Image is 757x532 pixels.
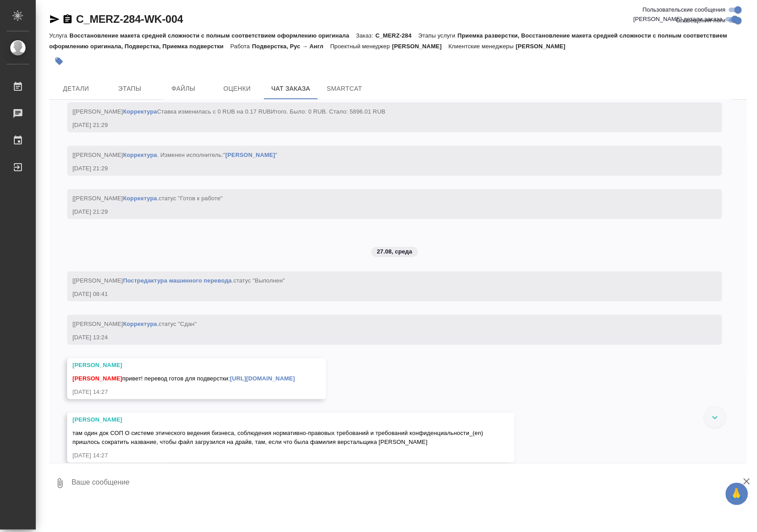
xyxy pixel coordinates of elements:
button: 🙏 [726,483,748,505]
span: [[PERSON_NAME] Ставка изменилась с 0 RUB на 0.17 RUB [72,108,386,115]
div: [DATE] 08:41 [72,290,691,299]
span: Пользовательские сообщения [642,5,726,14]
a: Корректура [123,321,157,327]
span: статус "Сдан" [159,321,197,327]
div: [DATE] 21:29 [72,207,691,216]
p: [PERSON_NAME] [516,43,572,50]
p: Заказ: [356,32,375,39]
span: статус "Готов к работе" [159,195,223,202]
div: [DATE] 21:29 [72,164,691,173]
div: [DATE] 21:29 [72,121,691,130]
span: [[PERSON_NAME] . Изменен исполнитель: [72,152,277,158]
p: Работа [230,43,252,50]
span: Оповещения-логи [676,16,726,25]
span: Этапы [108,83,151,94]
span: [[PERSON_NAME] . [72,321,197,327]
span: Файлы [162,83,205,94]
span: статус "Выполнен" [234,277,285,284]
span: [[PERSON_NAME] . [72,277,285,284]
p: [PERSON_NAME] [392,43,449,50]
span: Итого. Было: 0 RUB. Стало: 5896.01 RUB [271,108,386,115]
span: Оценки [216,83,259,94]
button: Скопировать ссылку [62,14,73,25]
p: Этапы услуги [418,32,458,39]
a: [PERSON_NAME] [225,152,275,158]
span: [[PERSON_NAME] . [72,195,223,202]
p: Клиентские менеджеры [448,43,516,50]
span: " " [223,152,277,158]
span: там один док СОП О системе этического ведения бизнеса, соблюдения нормативно-правовых требований ... [72,430,483,445]
a: Постредактура машинного перевода [123,277,232,284]
span: [PERSON_NAME] [72,375,122,382]
span: Чат заказа [269,83,312,94]
span: SmartCat [323,83,366,94]
p: Подверстка, Рус → Англ [252,43,330,50]
span: Детали [55,83,98,94]
p: C_MERZ-284 [375,32,418,39]
div: [DATE] 13:24 [72,333,691,342]
a: Корректура [123,152,157,158]
a: Корректура [123,108,157,115]
span: привет! перевод готов для подверстки: [72,375,295,382]
div: [DATE] 14:27 [72,388,295,397]
button: Добавить тэг [49,51,69,71]
a: C_MERZ-284-WK-004 [76,13,183,25]
div: [PERSON_NAME] [72,415,483,424]
a: [URL][DOMAIN_NAME] [230,375,295,382]
div: [PERSON_NAME] [72,361,295,370]
button: Скопировать ссылку для ЯМессенджера [49,14,60,25]
div: [DATE] 14:27 [72,451,483,460]
a: Корректура [123,195,157,202]
p: Восстановление макета средней сложности с полным соответствием оформлению оригинала [69,32,356,39]
span: 🙏 [729,485,744,503]
span: [PERSON_NAME] детали заказа [634,15,723,24]
p: Проектный менеджер [330,43,392,50]
p: 27.08, среда [377,247,412,256]
p: Услуга [49,32,69,39]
